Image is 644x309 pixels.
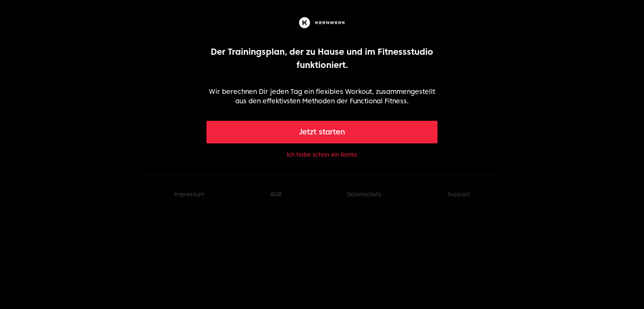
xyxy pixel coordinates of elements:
[206,121,438,143] button: Jetzt starten
[206,87,438,106] p: Wir berechnen Dir jeden Tag ein flexibles Workout, zusammengestellt aus den effektivsten Methoden...
[297,15,347,30] img: Kernwerk®
[270,191,281,198] a: AGB
[347,191,381,198] a: Datenschutz
[287,151,357,159] button: Ich habe schon ein Konto
[174,191,204,198] a: Impressum
[447,191,470,198] button: Support
[206,45,438,72] p: Der Trainingsplan, der zu Hause und im Fitnessstudio funktioniert.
